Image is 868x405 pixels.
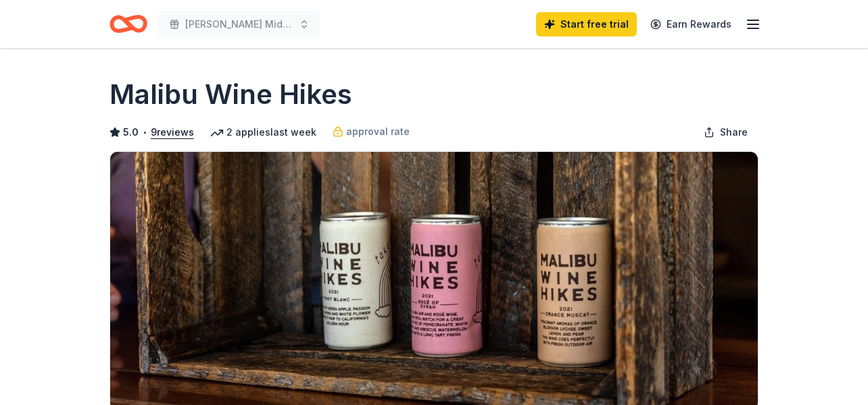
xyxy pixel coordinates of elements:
h1: Malibu Wine Hikes [110,76,352,113]
button: Share [693,119,758,146]
button: [PERSON_NAME] Middle School fall Show [158,11,320,38]
span: • [143,127,147,138]
span: [PERSON_NAME] Middle School fall Show [185,16,293,32]
button: 9reviews [151,124,194,140]
a: approval rate [333,124,410,140]
a: Earn Rewards [642,12,740,36]
div: 2 applies last week [210,124,316,140]
a: Home [110,8,147,40]
span: approval rate [346,124,410,140]
span: Share [720,124,748,140]
a: Start free trial [536,12,637,36]
span: 5.0 [123,124,139,140]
